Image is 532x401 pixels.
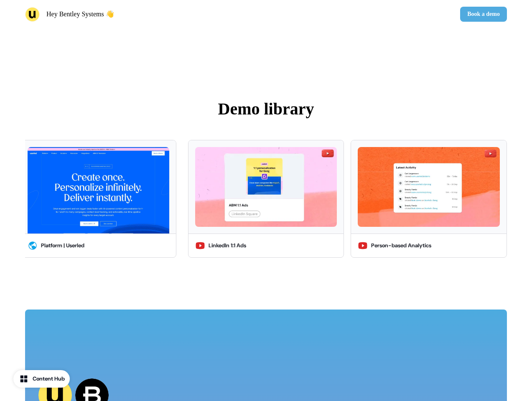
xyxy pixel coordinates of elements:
button: Book a demo [460,7,507,22]
div: Platform | Userled [41,241,84,250]
p: Demo library [25,96,507,122]
button: LinkedIn 1:1 AdsLinkedIn 1:1 Ads [188,140,344,258]
button: Platform | UserledPlatform | Userled [20,140,176,258]
p: Hey Bentley Systems 👋 [46,9,114,19]
img: LinkedIn 1:1 Ads [195,147,337,227]
button: Content Hub [13,370,70,388]
div: Person-based Analytics [371,241,431,250]
img: Platform | Userled [28,147,169,233]
button: Person-based AnalyticsPerson-based Analytics [351,140,507,258]
div: LinkedIn 1:1 Ads [209,241,246,250]
div: Content Hub [33,375,65,383]
img: Person-based Analytics [358,147,499,227]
